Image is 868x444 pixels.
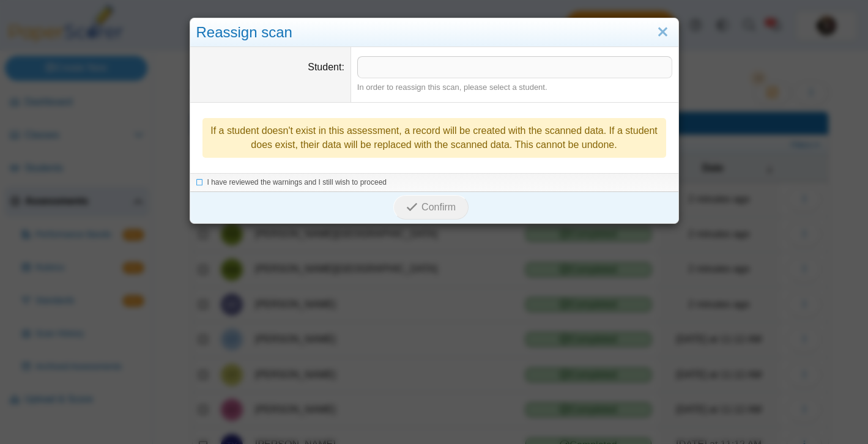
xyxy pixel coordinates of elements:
[393,195,469,220] button: Confirm
[190,18,678,47] div: Reassign scan
[202,118,666,158] div: If a student doesn't exist in this assessment, a record will be created with the scanned data. If...
[653,22,672,43] a: Close
[357,82,672,93] div: In order to reassign this scan, please select a student.
[421,202,456,212] span: Confirm
[308,62,344,72] label: Student
[207,178,387,187] span: I have reviewed the warnings and I still wish to proceed
[357,56,672,78] tags: ​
